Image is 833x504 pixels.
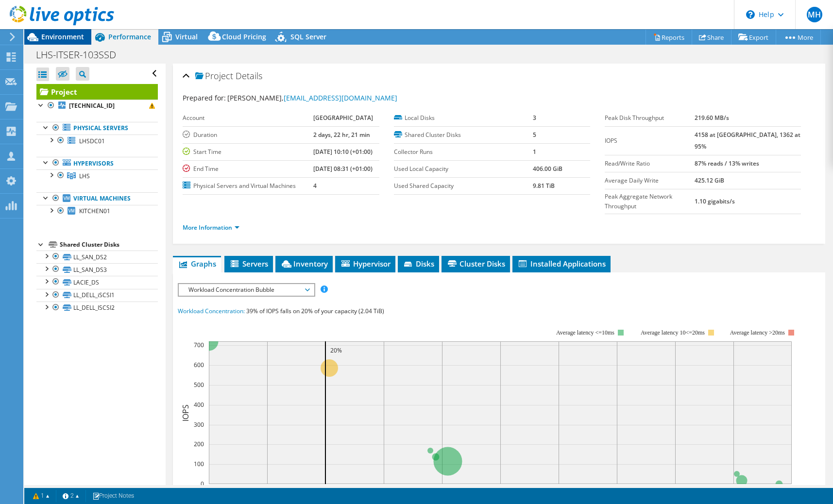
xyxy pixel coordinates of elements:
a: LACIE_DS [36,276,158,288]
label: Duration [183,130,313,140]
a: 1 [26,490,56,502]
b: 2 days, 22 hr, 21 min [313,131,370,139]
b: 406.00 GiB [533,165,562,173]
b: [TECHNICAL_ID] [69,101,115,110]
span: Cloud Pricing [222,32,266,41]
a: Export [731,30,776,45]
text: 300 [194,420,204,429]
a: LHSDC01 [36,134,158,147]
label: Account [183,113,313,123]
span: Workload Concentration: [178,307,245,315]
label: Used Shared Capacity [394,181,533,191]
tspan: Average latency 10<=20ms [641,329,705,336]
label: IOPS [605,136,695,146]
text: IOPS [180,404,191,421]
div: Shared Cluster Disks [60,239,158,251]
span: Environment [41,32,84,41]
span: SQL Server [290,32,326,41]
label: Peak Disk Throughput [605,113,695,123]
label: Physical Servers and Virtual Machines [183,181,313,191]
text: Average latency >20ms [730,329,785,336]
a: More Information [183,223,239,232]
b: [DATE] 08:31 (+01:00) [313,165,373,173]
b: [GEOGRAPHIC_DATA] [313,114,373,122]
a: 2 [56,490,86,502]
label: Start Time [183,147,313,157]
text: 100 [194,460,204,468]
span: Installed Applications [517,259,606,269]
a: LL_DELL_iSCSI1 [36,289,158,302]
a: LL_DELL_ISCSI2 [36,302,158,314]
span: Cluster Disks [446,259,505,269]
span: MH [807,7,822,22]
label: Read/Write Ratio [605,159,695,168]
b: [DATE] 10:10 (+01:00) [313,148,373,156]
label: Prepared for: [183,93,226,102]
label: Shared Cluster Disks [394,130,533,140]
b: 4158 at [GEOGRAPHIC_DATA], 1362 at 95% [695,131,800,151]
a: LHS [36,169,158,182]
label: Used Local Capacity [394,164,533,174]
a: Physical Servers [36,122,158,134]
a: Virtual Machines [36,192,158,205]
a: Project [36,84,158,100]
a: Project Notes [85,490,141,502]
span: Details [236,70,262,82]
a: [TECHNICAL_ID] [36,100,158,112]
a: Hypervisors [36,157,158,169]
b: 219.60 MB/s [695,114,729,122]
text: 700 [194,341,204,349]
a: Reports [646,30,692,45]
span: Graphs [178,259,216,269]
span: Inventory [280,259,328,269]
span: Project [195,71,233,81]
b: 4 [313,182,317,190]
text: 200 [194,440,204,448]
a: KITCHEN01 [36,205,158,218]
a: LL_SAN_DS3 [36,263,158,276]
b: 3 [533,114,536,122]
span: Performance [108,32,151,41]
span: Servers [229,259,268,269]
label: Local Disks [394,113,533,123]
text: 500 [194,381,204,389]
text: 400 [194,401,204,409]
span: Hypervisor [340,259,391,269]
h1: LHS-ITSER-103SSD [32,50,131,60]
span: KITCHEN01 [79,207,110,215]
span: Workload Concentration Bubble [184,284,308,296]
span: Virtual [175,32,198,41]
span: LHSDC01 [79,137,105,145]
span: LHS [79,172,90,180]
b: 5 [533,131,536,139]
label: Collector Runs [394,147,533,157]
a: LL_SAN_DS2 [36,251,158,263]
a: [EMAIL_ADDRESS][DOMAIN_NAME] [284,93,397,102]
label: Peak Aggregate Network Throughput [605,192,695,211]
text: 0 [201,480,204,488]
tspan: Average latency <=10ms [556,329,614,336]
text: 600 [194,361,204,369]
text: 20% [330,346,342,354]
b: 425.12 GiB [695,176,724,185]
b: 1 [533,148,536,156]
label: Average Daily Write [605,176,695,185]
a: More [776,30,821,45]
b: 9.81 TiB [533,182,555,190]
a: Share [692,30,731,45]
b: 87% reads / 13% writes [695,159,759,168]
svg: \n [746,10,755,19]
b: 1.10 gigabits/s [695,197,735,205]
label: End Time [183,164,313,174]
span: [PERSON_NAME], [227,93,397,102]
span: 39% of IOPS falls on 20% of your capacity (2.04 TiB) [246,307,384,315]
span: Disks [403,259,434,269]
